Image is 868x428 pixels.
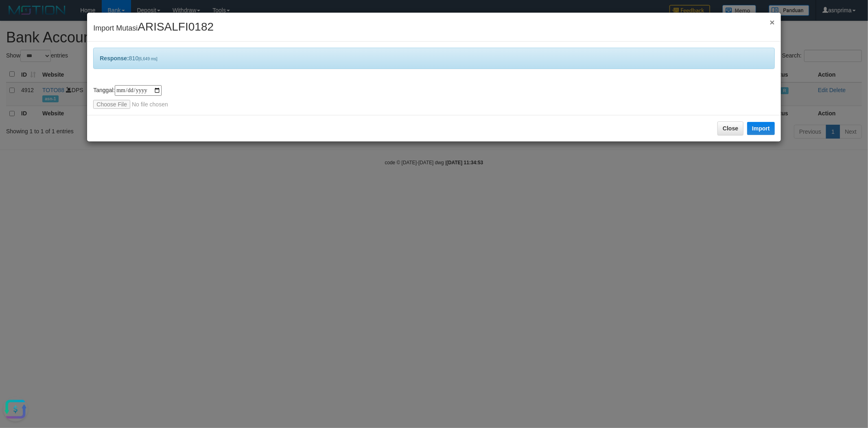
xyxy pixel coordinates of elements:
[138,20,214,33] span: ARISALFI0182
[747,122,775,135] button: Import
[93,85,774,109] div: Tanggal:
[93,24,214,32] span: Import Mutasi
[3,3,28,28] button: Open LiveChat chat widget
[138,57,157,61] span: [6,649 ms]
[717,121,743,135] button: Close
[770,18,774,26] button: Close
[770,18,774,27] span: ×
[100,55,129,62] b: Response:
[93,48,774,69] div: 810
